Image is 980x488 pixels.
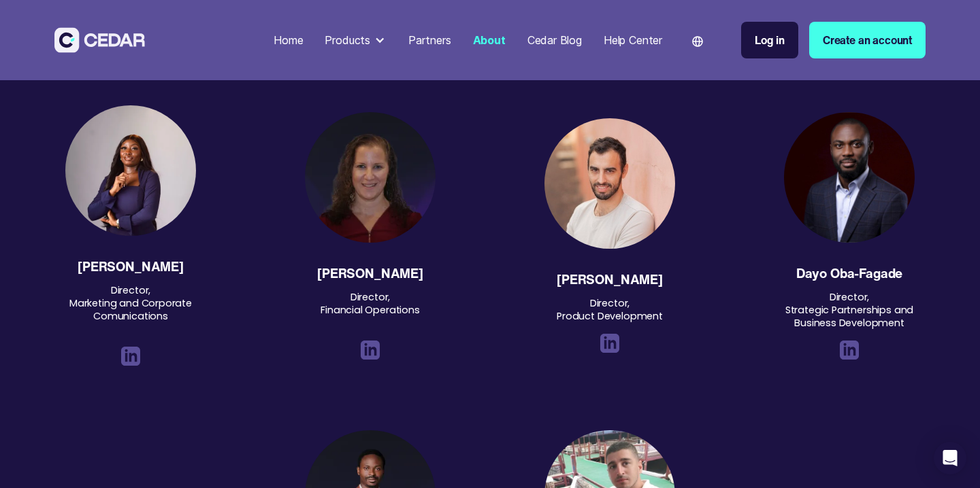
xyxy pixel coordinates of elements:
a: Partners [403,25,457,55]
div: [PERSON_NAME] [78,260,184,273]
a: Help Center [598,25,668,55]
a: Log in [741,22,798,58]
strong: [PERSON_NAME] [557,270,663,289]
div: Log in [755,32,785,48]
div: [PERSON_NAME] [317,267,423,280]
div: About [473,32,506,48]
div: Open Intercom Messenger [934,442,966,474]
div: Products [319,27,392,54]
a: Home [268,25,308,55]
div: Help Center [604,32,662,48]
img: world icon [692,36,703,47]
div: Cedar Blog [527,32,582,48]
div: Director, Marketing and Corporate Comunications [57,284,204,336]
div: Partners [408,32,451,48]
div: Director, Strategic Partnerships and Business Development [776,291,923,330]
a: Create an account [809,22,926,58]
a: Cedar Blog [522,25,587,55]
div: Dayo Oba-Fagade [796,267,902,280]
div: Products [325,32,370,48]
div: Director, Financial Operations [321,291,419,330]
div: Home [274,32,303,48]
div: Director, Product Development [557,297,663,323]
a: About [468,25,511,55]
